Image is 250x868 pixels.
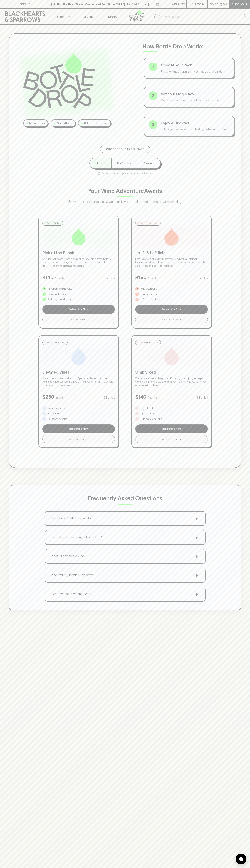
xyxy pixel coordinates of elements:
[50,9,75,24] button: Shop
[42,274,53,281] p: $ 140
[135,393,146,401] p: $ 140
[149,120,157,129] div: 3
[45,568,205,582] button: When will my Bottle Drop arrive?+
[42,316,115,323] button: What To Expect+
[23,53,95,108] img: Bottle Drop
[135,369,208,375] p: Simply Red
[45,587,205,601] button: Can I switch between packs?+
[139,341,159,344] p: For Red Wine Lovers
[45,549,205,563] button: What if I don't like a wine?+
[84,121,108,125] p: Delivered to your door
[161,63,229,68] p: Choose Your Pack
[42,250,115,256] p: Pick of the Bunch
[42,369,115,375] p: Elevated Vines
[48,412,61,415] p: Rare & limited
[106,148,144,151] p: Choose Your Experience
[161,120,229,126] p: Enjoy & Discover
[48,287,73,291] p: Handpicked value heroes
[139,221,159,225] p: For the Adventurous
[180,318,181,321] span: +
[196,395,208,400] p: 6 Bottles
[210,2,218,6] p: $0.00
[42,424,115,433] button: Subscribe Now
[141,417,162,421] p: Pure red expressions
[149,63,157,71] div: 1
[143,42,236,51] p: How Bottle Drop Works
[141,298,160,301] p: Left of center finds
[224,3,226,5] p: 0
[141,292,159,296] p: Boundary pushers
[194,516,199,521] span: +
[90,158,111,168] button: Monthly
[194,592,199,597] span: +
[48,406,65,410] p: Iconic producers
[42,435,115,443] button: What To Expect+
[148,395,157,400] p: /month
[196,276,208,280] p: 6 Bottles
[135,305,208,314] button: Subscribe Now
[161,127,229,131] p: Unbox your wines with our tasting notes and stories
[194,573,199,578] span: +
[163,347,180,365] img: Simply Red
[51,554,85,559] p: What if I don't like a wine?
[161,69,229,74] p: Pick the wines that match your mood and palate
[75,9,100,24] a: Tastings
[180,437,181,441] span: +
[103,276,115,280] p: 6 Bottles
[149,91,157,100] div: 2
[57,121,72,125] p: Curated by us
[103,395,115,400] p: 6 Bottles
[29,121,45,125] p: No bad bottles
[45,530,205,544] button: Can I skip or pause my subscription?+
[42,377,115,387] p: Sometimes you want to dial it up. Special bottles for milestone moments or just because it's [DAT...
[46,221,61,225] p: For the Curious
[161,91,229,97] p: Set Your Frequency
[82,14,93,19] p: Tastings
[69,318,85,321] span: What To Expect
[51,535,102,540] p: Can I skip or pause my subscription?
[46,341,66,344] p: For the Connoisseur
[163,228,180,246] img: Lo-Fi & Leftfield
[42,393,54,401] p: $ 230
[69,437,85,441] span: What To Expect
[56,14,64,19] p: Shop
[135,257,208,268] p: For the curious and slightly adventurous. Natural, minimal intervention wines with personality in...
[100,9,125,24] a: Stores
[161,98,229,103] p: Monthly, bi-monthly, or quarterly - it's your call
[141,412,157,415] p: Light to luscious
[162,437,178,441] span: What To Expect
[141,287,158,291] p: Wild & wonderful
[195,2,204,6] p: Login
[98,171,153,175] p: Pause or cancel anytime. We're flexible like that.
[48,298,72,301] p: Seriously good drinking
[135,435,208,443] button: What To Expect+
[231,2,247,6] p: Checkout
[54,199,197,204] p: Every bottle opens up a new world of flavors, stories, and moments worth sharing.
[163,14,243,20] input: Try "Pinot noir"
[144,188,162,194] span: Awaits
[87,437,88,441] span: +
[55,276,64,280] p: /month
[194,535,199,540] span: +
[51,592,91,597] p: Can I switch between packs?
[162,318,178,321] span: What To Expect
[141,406,154,410] p: Bright to bold
[70,347,88,365] img: Elevated Vines
[111,158,137,168] button: Bi-Monthly
[19,2,31,6] p: FIND US
[42,305,115,314] button: Subscribe Now
[56,395,65,400] p: /month
[137,158,160,168] button: Quarterly
[135,316,208,323] button: What To Expect+
[42,257,115,268] p: Drinking well doesn't need a hefty price tag. Here's proof that the best bottles aren't always th...
[135,424,208,433] button: Subscribe Now
[70,228,88,246] img: Pick of the Bunch
[135,250,208,256] p: Lo-Fi & Leftfield
[45,512,205,525] button: How does Bottle Drop work?+
[172,2,185,6] p: Wishlist
[88,187,162,195] p: Your Wine Adventure
[48,417,67,421] p: Cellar worthy gems
[87,318,88,321] span: +
[135,377,208,387] p: The red wine lover's playground. From bright and juicy to deep and velvety, a journey across styl...
[108,14,117,19] p: Stores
